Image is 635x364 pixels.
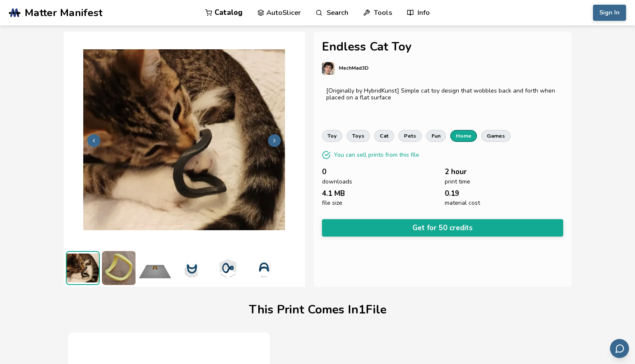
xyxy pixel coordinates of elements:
[445,168,467,176] span: 2 hour
[322,168,326,176] span: 0
[25,7,102,19] span: Matter Manifest
[322,62,563,83] a: MechMad3D's profileMechMad3D
[398,130,422,142] a: pets
[246,251,280,285] img: 1_3D_Dimensions
[322,219,563,237] button: Get for 50 credits
[138,251,172,285] img: 1_Print_Preview
[426,130,446,142] a: fun
[445,189,459,198] span: 0.19
[610,339,629,358] button: Send feedback via email
[174,251,208,285] img: 1_3D_Dimensions
[445,200,480,206] span: material cost
[339,64,369,73] p: MechMad3D
[481,130,511,142] a: games
[322,189,345,198] span: 4.1 MB
[374,130,394,142] a: cat
[249,303,387,316] h1: This Print Comes In 1 File
[450,130,477,142] a: home
[210,251,244,285] img: 1_3D_Dimensions
[445,178,470,185] span: print time
[322,130,342,142] a: toy
[347,130,370,142] a: toys
[326,87,559,101] p: [Originally by HybridKunst] Simple cat toy design that wobbles back and forth when placed on a fl...
[322,200,342,206] span: file size
[334,150,419,159] p: You can sell prints from this file
[593,5,626,21] button: Sign In
[322,40,563,54] h1: Endless Cat Toy
[322,62,335,75] img: MechMad3D's profile
[322,178,352,185] span: downloads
